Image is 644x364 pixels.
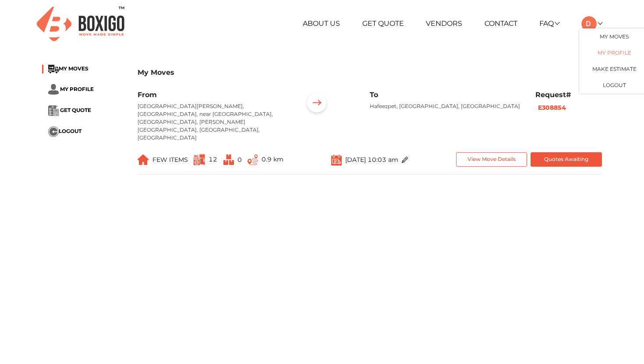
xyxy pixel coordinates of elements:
a: About Us [303,19,340,28]
button: ...LOGOUT [48,126,81,137]
span: [DATE] 10:03 am [345,155,398,163]
img: ... [48,105,59,116]
a: Get Quote [362,19,404,28]
span: FEW ITEMS [152,156,188,164]
p: [GEOGRAPHIC_DATA][PERSON_NAME], [GEOGRAPHIC_DATA], near [GEOGRAPHIC_DATA], [GEOGRAPHIC_DATA], [PE... [138,102,290,142]
span: LOGOUT [59,128,81,134]
img: ... [48,65,59,73]
a: ...MY MOVES [48,65,88,72]
p: Hafeezpet, [GEOGRAPHIC_DATA], [GEOGRAPHIC_DATA] [370,102,522,110]
h6: From [138,91,290,99]
span: 0.9 km [262,155,283,163]
button: Quotes Awaiting [531,152,602,167]
img: ... [48,84,59,95]
button: View Move Details [456,152,527,167]
span: 12 [209,155,217,163]
img: ... [331,154,342,166]
a: Contact [485,19,517,28]
span: GET QUOTE [60,107,91,113]
img: Boxigo [37,7,124,41]
b: E308854 [538,104,566,112]
h6: Request# [535,91,602,99]
span: 0 [237,156,242,164]
span: MY PROFILE [60,85,94,92]
img: ... [223,154,234,165]
img: ... [248,154,258,165]
img: ... [138,154,149,165]
img: ... [194,154,205,165]
img: ... [48,126,59,137]
img: ... [402,157,408,163]
h6: To [370,91,522,99]
a: ... MY PROFILE [48,85,94,92]
a: ... GET QUOTE [48,107,91,113]
a: FAQ [539,19,559,28]
img: ... [303,91,330,118]
span: MY MOVES [59,65,88,72]
a: Vendors [426,19,462,28]
h3: My Moves [138,68,602,77]
button: E308854 [535,103,569,113]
